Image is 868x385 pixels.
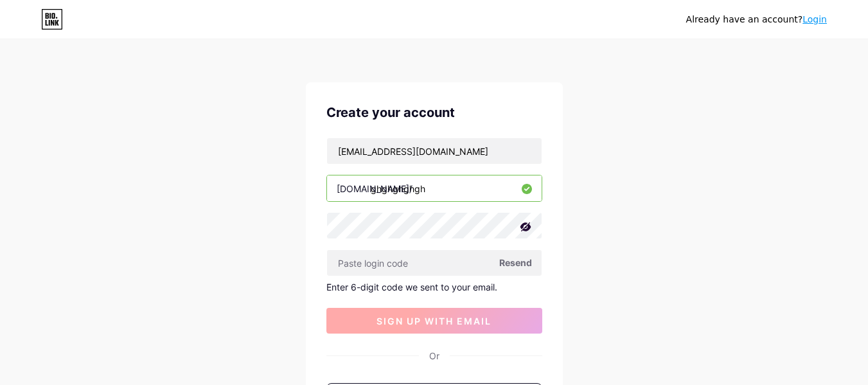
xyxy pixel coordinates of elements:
input: Paste login code [327,250,542,276]
div: Already have an account? [686,13,827,26]
div: Or [429,349,439,363]
span: sign up with email [376,316,492,327]
a: Login [802,14,827,24]
button: sign up with email [326,308,542,334]
input: Email [327,138,542,164]
span: Resend [499,256,532,269]
div: Enter 6-digit code we sent to your email. [326,282,542,292]
div: Create your account [326,103,542,122]
input: username [327,175,542,201]
div: [DOMAIN_NAME]/ [337,182,412,195]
